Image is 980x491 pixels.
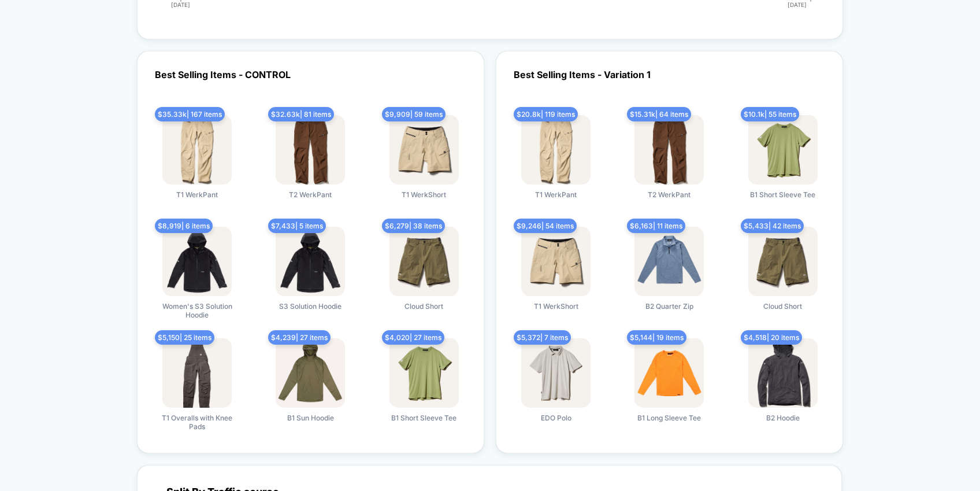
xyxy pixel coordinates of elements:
span: $ 10.1k | 55 items [741,107,799,121]
img: produt [276,115,345,184]
span: B2 Hoodie [766,414,800,433]
img: produt [634,227,704,296]
span: $ 15.31k | 64 items [627,107,691,121]
span: B1 Short Sleeve Tee [750,190,815,209]
span: T1 WerkPant [176,190,218,209]
span: T1 WerkShort [402,190,446,209]
span: Cloud Short [763,302,802,321]
span: $ 9,246 | 54 items [514,219,577,233]
img: produt [634,115,704,184]
span: S3 Solution Hoodie [279,302,341,321]
span: $ 35.33k | 167 items [155,107,225,121]
span: $ 9,909 | 59 items [382,107,446,121]
img: produt [521,115,591,184]
img: produt [389,338,459,408]
span: T2 WerkPant [648,190,691,209]
img: produt [748,338,818,408]
span: $ 6,279 | 38 items [382,219,445,233]
span: $ 6,163 | 11 items [627,219,685,233]
span: $ 32.63k | 81 items [268,107,334,121]
span: $ 8,919 | 6 items [155,219,213,233]
span: T1 Overalls with Knee Pads [154,414,240,433]
img: produt [276,227,345,296]
img: produt [162,115,232,184]
span: $ 4,518 | 20 items [741,330,802,345]
tspan: [DATE] [171,1,190,8]
span: $ 5,372 | 7 items [514,330,571,345]
img: produt [748,115,818,184]
img: produt [521,227,591,296]
span: T2 WerkPant [289,190,332,209]
tspan: [DATE] [788,1,807,8]
span: EDO Polo [541,414,571,433]
img: produt [389,115,459,184]
span: $ 4,239 | 27 items [268,330,331,345]
span: $ 4,020 | 27 items [382,330,444,345]
img: produt [521,338,591,408]
span: $ 5,150 | 25 items [155,330,214,345]
span: Women's S3 Solution Hoodie [154,302,240,321]
img: produt [389,227,459,296]
img: produt [162,338,232,408]
span: B1 Sun Hoodie [287,414,334,433]
img: produt [634,338,704,408]
span: B2 Quarter Zip [645,302,693,321]
span: T1 WerkPant [535,190,577,209]
span: $ 20.8k | 119 items [514,107,578,121]
img: produt [162,227,232,296]
span: T1 WerkShort [534,302,578,321]
span: $ 7,433 | 5 items [268,219,326,233]
img: produt [276,338,345,408]
span: $ 5,144 | 19 items [627,330,686,345]
span: B1 Long Sleeve Tee [637,414,701,433]
span: $ 5,433 | 42 items [741,219,804,233]
span: Cloud Short [404,302,443,321]
span: B1 Short Sleeve Tee [391,414,456,433]
img: produt [748,227,818,296]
